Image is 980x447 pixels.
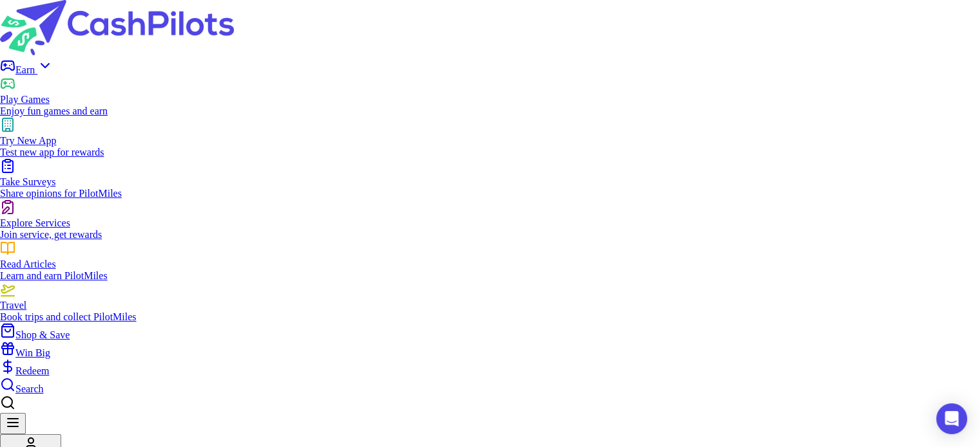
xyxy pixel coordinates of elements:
span: Win Big [15,347,50,358]
div: Open Intercom Messenger [936,403,967,434]
span: Shop & Save [15,329,70,340]
span: Search [15,383,44,394]
span: Earn [15,64,37,75]
span: Redeem [15,365,49,376]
